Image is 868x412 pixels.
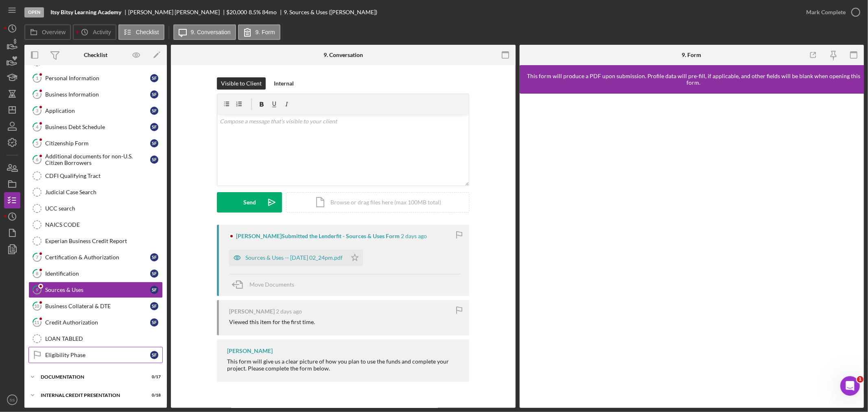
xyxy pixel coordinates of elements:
[45,238,162,244] div: Experian Business Credit Report
[45,91,150,98] div: Business Information
[150,90,158,99] div: S F
[28,86,163,103] a: 2Business InformationSF
[45,124,150,130] div: Business Debt Schedule
[274,77,294,90] div: Internal
[682,52,702,58] div: 9. Form
[229,274,302,295] button: Move Documents
[45,153,150,166] div: Additional documents for non-U.S. Citizen Borrowers
[524,73,864,86] div: This form will produce a PDF upon submission. Profile data will pre-fill, if applicable, and othe...
[270,77,298,90] button: Internal
[45,173,162,179] div: CDFI Qualifying Tract
[4,392,20,408] button: SS
[28,103,163,119] a: 3ApplicationSF
[45,75,150,81] div: Personal Information
[249,281,294,288] span: Move Documents
[243,192,256,213] div: Send
[28,151,163,168] a: 6Additional documents for non-U.S. Citizen BorrowersSF
[45,352,150,358] div: Eligibility Phase
[28,298,163,314] a: 10Business Collateral & DTESF
[191,29,231,35] label: 9. Conversation
[229,319,315,325] div: Viewed this item for the first time.
[45,270,150,277] div: Identification
[36,124,39,129] tspan: 4
[36,108,38,113] tspan: 3
[227,348,273,354] div: [PERSON_NAME]
[36,271,38,276] tspan: 8
[42,29,66,35] label: Overview
[217,192,282,213] button: Send
[45,254,150,261] div: Certification & Authorization
[10,398,15,402] text: SS
[28,233,163,249] a: Experian Business Credit Report
[150,270,158,278] div: S F
[221,77,262,90] div: Visible to Client
[50,9,121,15] b: Itsy Bitsy Learning Academy
[28,184,163,200] a: Judicial Case Search
[35,320,39,325] tspan: 11
[150,123,158,131] div: S F
[45,221,162,228] div: NAICS CODE
[45,189,162,195] div: Judicial Case Search
[227,358,461,371] div: This form will give us a clear picture of how you plan to use the funds and complete your project...
[28,282,163,298] a: 9Sources & UsesSF
[36,92,38,97] tspan: 2
[840,376,860,396] iframe: Intercom live chat
[45,140,150,147] div: Citizenship Form
[73,24,116,40] button: Activity
[24,24,71,40] button: Overview
[28,265,163,282] a: 8IdentificationSF
[217,77,266,90] button: Visible to Client
[28,135,163,151] a: 5Citizenship FormSF
[28,331,163,347] a: LOAN TABLED
[150,351,158,359] div: S F
[236,233,400,239] div: [PERSON_NAME] Submitted the Lenderfit - Sources & Uses Form
[528,102,857,400] iframe: Lenderfit form
[150,74,158,82] div: S F
[262,9,277,15] div: 84 mo
[28,200,163,217] a: UCC search
[45,303,150,309] div: Business Collateral & DTE
[28,217,163,233] a: NAICS CODE
[128,9,227,15] div: [PERSON_NAME] [PERSON_NAME]
[36,157,39,162] tspan: 6
[28,249,163,265] a: 7Certification & AuthorizationSF
[36,140,38,146] tspan: 5
[36,75,38,81] tspan: 1
[136,29,159,35] label: Checklist
[28,347,163,363] a: Eligibility PhaseSF
[45,205,162,212] div: UCC search
[28,70,163,86] a: 1Personal InformationSF
[93,29,111,35] label: Activity
[150,286,158,294] div: S F
[238,24,280,40] button: 9. Form
[857,376,864,383] span: 1
[84,52,107,58] div: Checklist
[45,107,150,114] div: Application
[41,375,140,379] div: documentation
[150,302,158,310] div: S F
[798,4,864,20] button: Mark Complete
[28,168,163,184] a: CDFI Qualifying Tract
[150,253,158,261] div: S F
[28,119,163,135] a: 4Business Debt ScheduleSF
[41,393,140,398] div: Internal Credit Presentation
[150,318,158,327] div: S F
[36,287,39,292] tspan: 9
[401,233,427,239] time: 2025-10-09 18:25
[35,303,40,309] tspan: 10
[276,308,302,315] time: 2025-10-09 17:52
[229,250,363,266] button: Sources & Uses -- [DATE] 02_24pm.pdf
[118,24,164,40] button: Checklist
[229,308,275,315] div: [PERSON_NAME]
[227,9,247,15] span: $20,000
[249,9,261,15] div: 8.5 %
[173,24,236,40] button: 9. Conversation
[146,375,161,379] div: 0 / 17
[150,139,158,147] div: S F
[45,335,162,342] div: LOAN TABLED
[150,156,158,164] div: S F
[36,254,39,260] tspan: 7
[256,29,275,35] label: 9. Form
[806,4,846,20] div: Mark Complete
[24,7,44,18] div: Open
